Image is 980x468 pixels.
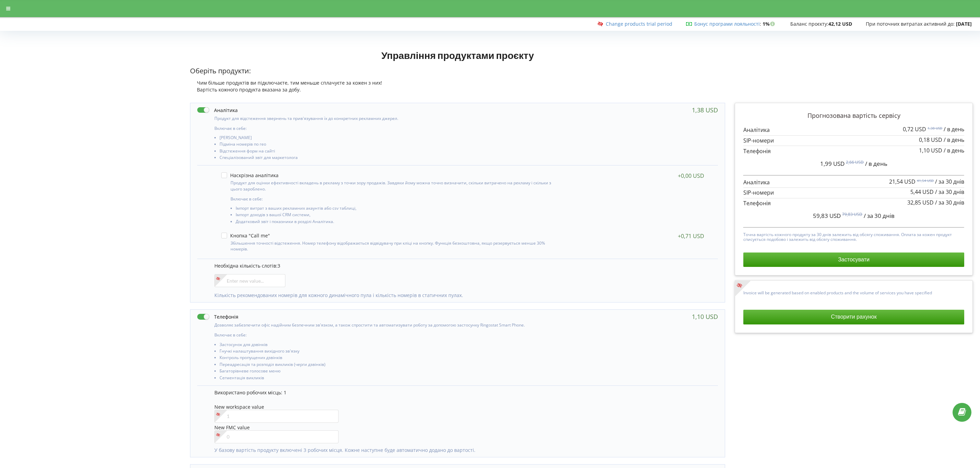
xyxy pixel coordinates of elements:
p: Продукт для оцінки ефективності вкладень в рекламу з точки зору продажів. Завдяки йому можна точн... [231,180,559,192]
span: 0,18 USD [919,136,942,144]
span: / в день [865,160,887,168]
div: Чим більше продуктів ви підключаєте, тим меньше сплачуєте за кожен з них! [190,79,725,86]
li: Застосунок для дзвінків [220,342,562,349]
p: Оберіть продукти: [190,66,725,76]
p: Телефонія [743,199,964,207]
input: 0 [214,430,339,443]
label: Наскрізна аналітика [221,172,279,178]
p: Збільшення точності відстеження. Номер телефону відображається відвідувачу при кліці на кнопку. Ф... [231,240,559,252]
li: Підміна номерів по гео [220,142,562,148]
p: У базову вартість продукту включені 3 робочих місця. Кожне наступне буде автоматично додано до ва... [214,447,711,454]
p: Телефонія [743,147,964,155]
strong: 1% [763,21,777,27]
span: New FMC value [214,424,250,431]
span: Використано робочих місць: 1 [214,389,286,396]
li: Спеціалізований звіт для маркетолога [220,155,562,162]
strong: 42,12 USD [828,21,852,27]
a: Change products trial period [606,21,672,27]
li: Імпорт доходів з вашої CRM системи, [236,212,559,219]
span: / в день [944,136,964,144]
p: SIP-номери [743,137,964,145]
p: Включає в себе: [214,125,562,131]
div: Вартість кожного продукта вказана за добу. [190,86,725,93]
p: SIP-номери [743,189,964,197]
div: +0,71 USD [678,233,704,239]
p: Invoice will be generated based on enabled products and the volume of services you have specified [743,289,964,295]
li: Багаторівневе голосове меню [220,369,562,375]
li: [PERSON_NAME] [220,135,562,142]
sup: 1,38 USD [928,126,942,131]
span: 1,99 USD [820,160,845,168]
p: Прогнозована вартість сервісу [743,111,964,120]
div: +0,00 USD [678,172,704,179]
sup: 41,54 USD [917,178,934,183]
span: New workspace value [214,404,264,410]
div: 1,10 USD [692,313,718,320]
p: Включає в себе: [231,196,559,202]
p: Необхідна кількість слотів: [214,262,711,269]
span: / за 30 днів [935,199,964,206]
span: 3 [278,262,280,269]
strong: [DATE] [956,21,972,27]
p: Включає в себе: [214,332,562,338]
p: Продукт для відстеження звернень та прив'язування їх до конкретних рекламних джерел. [214,115,562,121]
p: Точна вартість кожного продукту за 30 днів залежить від обсягу споживання. Оплата за кожен продук... [743,231,964,242]
sup: 79,83 USD [842,211,862,217]
span: 59,83 USD [813,212,841,220]
input: Enter new value... [214,274,285,287]
button: Застосувати [743,253,964,267]
span: / за 30 днів [935,178,964,185]
li: Контроль пропущених дзвінків [220,355,562,362]
li: Додатковий звіт і показники в розділі Аналітика. [236,219,559,226]
span: 5,44 USD [910,188,934,196]
p: Кількість рекомендованих номерів для кожного динамічного пула і кількість номерів в статичних пулах. [214,292,711,299]
a: Бонус програми лояльності [694,21,760,27]
span: При поточних витратах активний до: [866,21,955,27]
li: Гнучкі налаштування вихідного зв'язку [220,349,562,355]
li: Сегментація викликів [220,375,562,382]
div: 1,38 USD [692,107,718,113]
span: / за 30 днів [935,188,964,196]
p: Аналітика [743,126,964,134]
li: Імпорт витрат з ваших рекламних акаунтів або csv таблиці, [236,206,559,212]
span: / в день [944,125,964,133]
span: / за 30 днів [864,212,895,220]
input: 1 [214,410,339,423]
span: 21,54 USD [889,178,916,185]
span: : [694,21,761,27]
li: Відстеження форм на сайті [220,149,562,155]
label: Кнопка "Call me" [221,233,270,238]
span: 1,10 USD [919,147,942,154]
span: 0,72 USD [903,125,926,133]
span: Баланс проєкту: [790,21,828,27]
label: Аналітика [197,107,238,114]
li: Переадресація та розподіл викликів (черги дзвінків) [220,362,562,369]
span: / в день [944,147,964,154]
button: Створити рахунок [743,310,964,324]
h1: Управління продуктами проєкту [190,49,725,61]
p: Дозволяє забезпечити офіс надійним безпечним зв'язком, а також спростити та автоматизувати роботу... [214,322,562,328]
p: Аналітика [743,178,964,186]
span: 32,85 USD [907,199,934,206]
sup: 2,66 USD [846,159,864,165]
label: Телефонія [197,313,238,320]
